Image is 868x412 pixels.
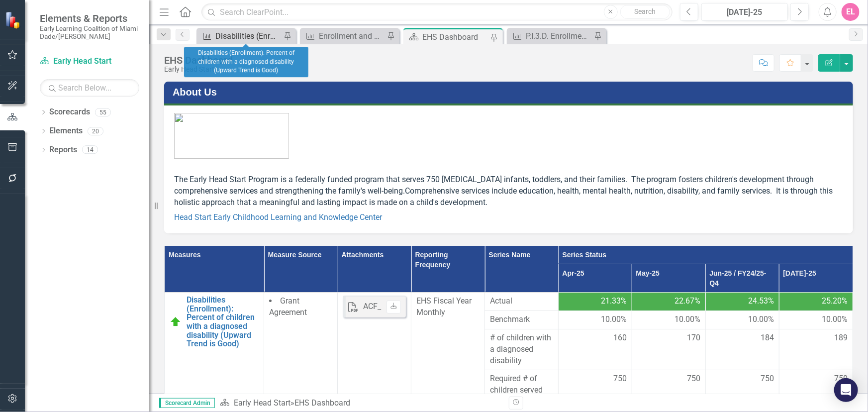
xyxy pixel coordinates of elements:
[164,55,233,66] div: EHS Dashboard
[761,332,774,344] span: 184
[422,31,488,43] div: EHS Dashboard
[174,172,843,210] p: The Early Head Start Program is a federally funded program that serves 750 [MEDICAL_DATA] infants...
[620,5,670,19] button: Search
[632,329,705,370] td: Double-Click to Edit
[49,106,90,118] a: Scorecards
[509,30,591,42] a: P.I.3.D. Enrollment and Attendance (Monthly Enrollment): Percent of Monthly Enrollment (Upward Tr...
[748,314,774,325] span: 10.00%
[761,373,774,385] span: 750
[632,311,705,329] td: Double-Click to Edit
[834,373,848,385] span: 750
[485,311,559,329] td: Double-Click to Edit
[302,30,385,42] a: Enrollment and Attendance (Monthly Attendance): Percent of Average Monthly Attendance (Upward Tre...
[705,329,779,370] td: Double-Click to Edit
[559,311,632,329] td: Double-Click to Edit
[613,373,627,385] span: 750
[701,3,788,21] button: [DATE]-25
[687,373,700,385] span: 750
[601,296,627,307] span: 21.33%
[748,296,774,307] span: 24.53%
[95,108,111,116] div: 55
[40,56,139,67] a: Early Head Start
[159,398,215,408] span: Scorecard Admin
[215,30,281,42] div: Disabilities (Enrollment): Percent of children with a diagnosed disability (Upward Trend is Good)
[601,314,627,325] span: 10.00%
[173,87,848,98] h3: About Us
[174,186,833,207] span: Comprehensive services include education, health, mental health, nutrition, disability, and famil...
[187,296,259,348] a: Disabilities (Enrollment): Percent of children with a diagnosed disability (Upward Trend is Good)
[675,296,700,307] span: 22.67%
[184,47,308,77] div: Disabilities (Enrollment): Percent of children with a diagnosed disability (Upward Trend is Good)
[363,301,440,312] div: ACF_IM_HS-20-01.pdf
[40,79,139,97] input: Search Below...
[88,127,103,135] div: 20
[269,296,307,317] span: Grant Agreement
[705,6,785,18] div: [DATE]-25
[822,296,848,307] span: 25.20%
[40,12,139,24] span: Elements & Reports
[5,11,22,28] img: ClearPoint Strategy
[675,314,700,325] span: 10.00%
[613,332,627,344] span: 160
[170,316,182,328] img: Above Target
[632,370,705,399] td: Double-Click to Edit
[559,329,632,370] td: Double-Click to Edit
[49,125,83,137] a: Elements
[485,370,559,399] td: Double-Click to Edit
[174,113,289,159] img: elc-logo-over-light-%20no%20bckgrnd.png
[490,314,553,325] span: Benchmark
[82,146,98,154] div: 14
[234,398,290,408] a: Early Head Start
[199,30,281,42] a: Disabilities (Enrollment): Percent of children with a diagnosed disability (Upward Trend is Good)
[834,332,848,344] span: 189
[559,370,632,399] td: Double-Click to Edit
[779,311,853,329] td: Double-Click to Edit
[490,373,553,396] span: Required # of children served
[164,66,233,73] div: Early Head Start
[485,329,559,370] td: Double-Click to Edit
[40,24,139,41] small: Early Learning Coalition of Miami Dade/[PERSON_NAME]
[822,314,848,325] span: 10.00%
[687,332,700,344] span: 170
[174,212,382,222] a: Head Start Early Childhood Learning and Knowledge Center
[526,30,591,42] div: P.I.3.D. Enrollment and Attendance (Monthly Enrollment): Percent of Monthly Enrollment (Upward Tr...
[779,370,853,399] td: Double-Click to Edit
[634,7,656,15] span: Search
[490,332,553,367] span: # of children with a diagnosed disability
[201,3,672,21] input: Search ClearPoint...
[490,296,553,307] span: Actual
[416,296,480,318] div: EHS Fiscal Year Monthly
[705,311,779,329] td: Double-Click to Edit
[294,398,350,408] div: EHS Dashboard
[779,329,853,370] td: Double-Click to Edit
[220,398,501,409] div: »
[49,144,77,156] a: Reports
[319,30,385,42] div: Enrollment and Attendance (Monthly Attendance): Percent of Average Monthly Attendance (Upward Tre...
[842,3,860,21] button: EL
[834,378,858,402] div: Open Intercom Messenger
[705,370,779,399] td: Double-Click to Edit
